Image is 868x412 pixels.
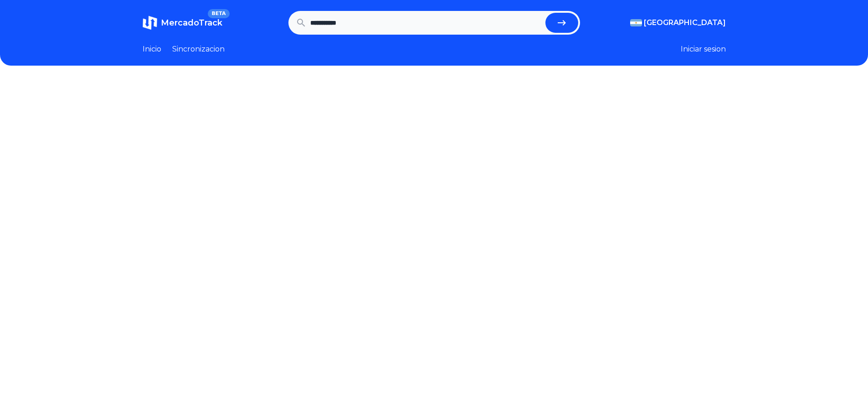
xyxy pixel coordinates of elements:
img: Argentina [630,19,642,26]
span: MercadoTrack [161,18,222,28]
button: [GEOGRAPHIC_DATA] [630,17,726,28]
img: MercadoTrack [143,15,157,30]
a: Inicio [143,44,161,55]
a: Sincronizacion [172,44,225,55]
span: BETA [208,9,229,18]
span: [GEOGRAPHIC_DATA] [644,17,726,28]
button: Iniciar sesion [681,44,726,55]
a: MercadoTrackBETA [143,15,222,30]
